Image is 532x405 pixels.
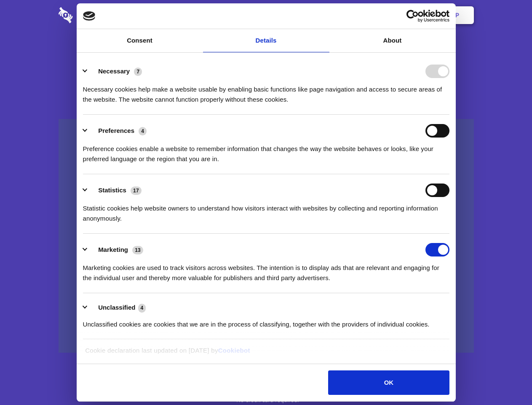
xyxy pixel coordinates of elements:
iframe: Drift Widget Chat Controller [490,363,522,395]
img: logo-wordmark-white-trans-d4663122ce5f474addd5e946df7df03e33cb6a1c49d2221995e7729f52c070b2.svg [59,7,131,23]
label: Preferences [98,127,134,134]
button: Unclassified (4) [83,302,151,313]
label: Marketing [98,246,128,253]
span: 7 [134,67,142,76]
h1: Eliminate Slack Data Loss. [59,38,474,68]
h4: Auto-redaction of sensitive data, encrypted data sharing and self-destructing private chats. Shar... [59,77,474,105]
div: Necessary cookies help make a website usable by enabling basic functions like page navigation and... [83,78,449,105]
label: Necessary [98,67,130,75]
a: Usercentrics Cookiebot - opens in a new window [376,10,449,22]
a: Details [203,29,329,52]
div: Unclassified cookies are cookies that we are in the process of classifying, together with the pro... [83,313,449,329]
a: About [329,29,456,52]
div: Cookie declaration last updated on [DATE] by [79,346,453,362]
label: Statistics [98,186,126,194]
button: Statistics (17) [83,184,147,197]
a: Pricing [247,2,284,28]
div: Marketing cookies are used to track visitors across websites. The intention is to display ads tha... [83,256,449,283]
span: 17 [131,186,142,195]
span: 4 [139,127,147,135]
div: Statistic cookies help website owners to understand how visitors interact with websites by collec... [83,197,449,224]
div: Preference cookies enable a website to remember information that changes the way the website beha... [83,138,449,164]
button: Preferences (4) [83,124,152,138]
a: Consent [77,29,203,52]
button: OK [328,370,449,395]
button: Necessary (7) [83,65,147,78]
a: Wistia video thumbnail [59,119,474,353]
button: Marketing (13) [83,243,149,256]
a: Cookiebot [218,347,250,354]
a: Login [382,2,419,28]
a: Contact [342,2,380,28]
img: logo [83,11,96,21]
span: 4 [138,304,146,312]
span: 13 [132,246,143,254]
